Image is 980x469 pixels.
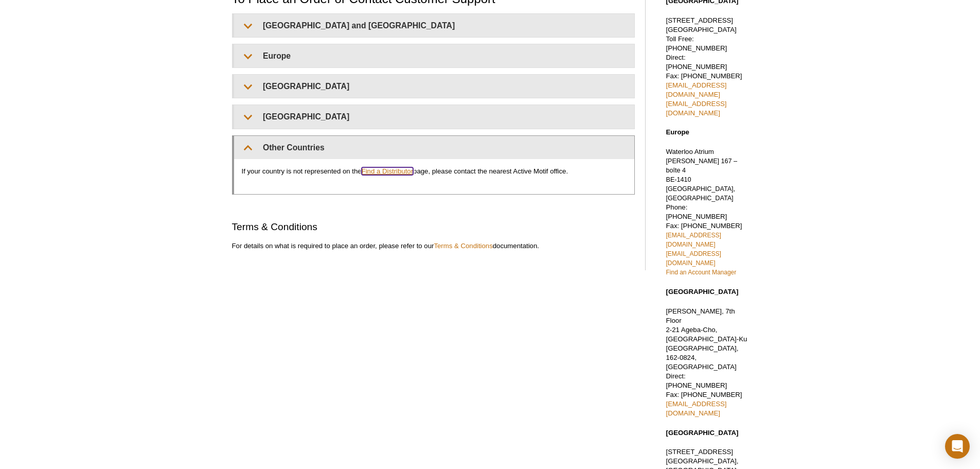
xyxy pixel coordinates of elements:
a: [EMAIL_ADDRESS][DOMAIN_NAME] [666,232,721,248]
strong: [GEOGRAPHIC_DATA] [666,288,739,296]
p: Waterloo Atrium Phone: [PHONE_NUMBER] Fax: [PHONE_NUMBER] [666,147,749,277]
p: [PERSON_NAME], 7th Floor 2-21 Ageba-Cho, [GEOGRAPHIC_DATA]-Ku [GEOGRAPHIC_DATA], 162-0824, [GEOGR... [666,307,749,418]
a: Terms & Conditions [434,242,492,250]
p: For details on what is required to place an order, please refer to our documentation. [232,241,635,251]
summary: Other Countries [234,136,634,159]
a: [EMAIL_ADDRESS][DOMAIN_NAME] [666,400,727,417]
summary: Europe [234,44,634,67]
a: [EMAIL_ADDRESS][DOMAIN_NAME] [666,250,721,267]
strong: Europe [666,128,689,136]
div: Open Intercom Messenger [945,434,970,459]
h2: Terms & Conditions [232,220,635,234]
a: Find a Distributor [362,167,413,175]
strong: [GEOGRAPHIC_DATA] [666,429,739,437]
p: If your country is not represented on the page, please contact the nearest Active Motif office. [242,167,627,176]
summary: [GEOGRAPHIC_DATA] [234,75,634,98]
a: [EMAIL_ADDRESS][DOMAIN_NAME] [666,81,727,98]
a: Find an Account Manager [666,269,737,276]
span: [PERSON_NAME] 167 – boîte 4 BE-1410 [GEOGRAPHIC_DATA], [GEOGRAPHIC_DATA] [666,158,738,202]
p: [STREET_ADDRESS] [GEOGRAPHIC_DATA] Toll Free: [PHONE_NUMBER] Direct: [PHONE_NUMBER] Fax: [PHONE_N... [666,16,749,118]
summary: [GEOGRAPHIC_DATA] and [GEOGRAPHIC_DATA] [234,14,634,37]
a: [EMAIL_ADDRESS][DOMAIN_NAME] [666,100,727,117]
summary: [GEOGRAPHIC_DATA] [234,105,634,128]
